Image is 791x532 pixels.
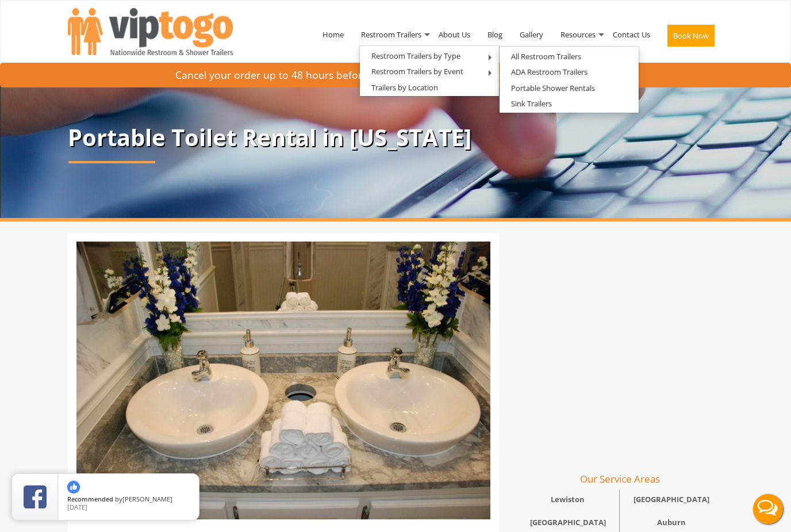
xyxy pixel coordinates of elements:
[500,65,599,79] a: ADA Restroom Trailers
[516,490,620,513] div: Lewiston
[360,81,450,95] a: Trailers by Location
[67,495,113,503] span: Recommended
[352,5,430,64] a: Restroom Trailers
[76,242,490,519] img: With portable toilet rental Maine can keep skiers warm, swimmers cool and every clean and refreshed.
[745,486,791,532] button: Live Chat
[552,5,604,64] a: Resources
[24,485,47,508] img: Review Rating
[67,503,87,511] span: [DATE]
[516,474,723,485] h4: Our Service Areas
[604,5,659,64] a: Contact Us
[500,49,593,64] a: All Restroom Trailers
[360,64,475,79] a: Restroom Trailers by Event
[511,5,552,64] a: Gallery
[68,8,233,55] img: VIPTOGO
[314,5,352,64] a: Home
[68,125,723,150] p: Portable Toilet Rental in [US_STATE]
[667,25,715,47] button: Book Now
[500,97,563,111] a: Sink Trailers
[620,490,723,513] div: [GEOGRAPHIC_DATA]
[659,5,723,71] a: Book Now
[430,5,479,64] a: About Us
[67,496,190,504] span: by
[122,495,172,503] span: [PERSON_NAME]
[500,81,606,95] a: Portable Shower Rentals
[360,49,472,63] a: Restroom Trailers by Type
[479,5,511,64] a: Blog
[67,481,80,493] img: thumbs up icon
